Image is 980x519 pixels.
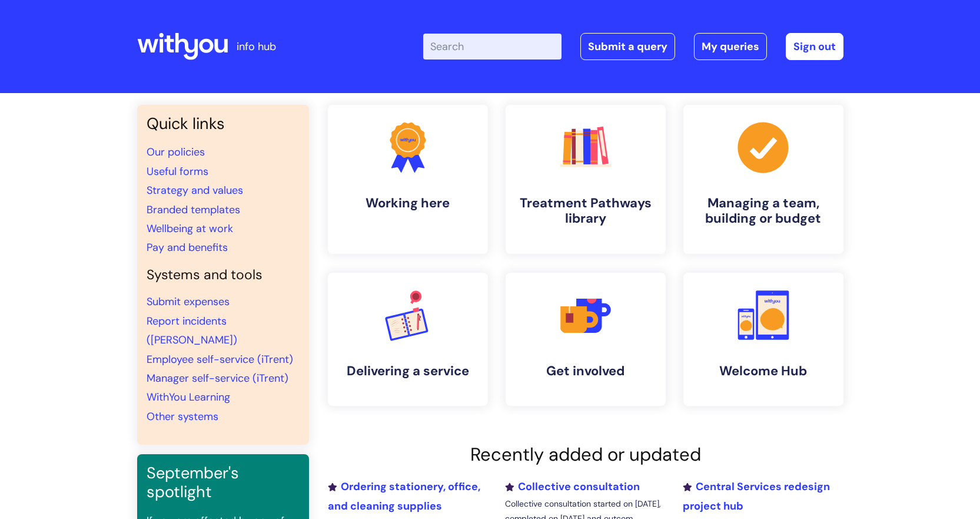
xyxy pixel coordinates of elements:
[328,444,843,465] h2: Recently added or updated
[147,390,230,404] a: WithYou Learning
[694,33,767,60] a: My queries
[337,363,479,379] h4: Delivering a service
[515,363,656,379] h4: Get involved
[147,203,240,217] a: Branded templates
[693,363,834,379] h4: Welcome Hub
[328,273,488,406] a: Delivering a service
[337,196,479,211] h4: Working here
[506,273,666,406] a: Get involved
[693,196,834,227] h4: Managing a team, building or budget
[328,105,488,254] a: Working here
[147,409,218,424] a: Other systems
[683,105,843,254] a: Managing a team, building or budget
[147,114,300,133] h3: Quick links
[423,34,562,59] input: Search
[147,240,228,254] a: Pay and benefits
[147,183,243,197] a: Strategy and values
[506,105,666,254] a: Treatment Pathways library
[328,480,480,513] a: Ordering stationery, office, and cleaning supplies
[147,295,230,309] a: Submit expenses
[147,314,237,347] a: Report incidents ([PERSON_NAME])
[580,33,675,60] a: Submit a query
[423,33,843,60] div: | -
[147,222,233,236] a: Wellbeing at work
[505,480,640,494] a: Collective consultation
[147,464,300,502] h3: September's spotlight
[515,196,656,227] h4: Treatment Pathways library
[147,352,293,366] a: Employee self-service (iTrent)
[147,267,300,283] h4: Systems and tools
[683,480,830,513] a: Central Services redesign project hub
[683,273,843,406] a: Welcome Hub
[147,145,205,159] a: Our policies
[786,33,843,60] a: Sign out
[237,37,276,56] p: info hub
[147,371,288,385] a: Manager self-service (iTrent)
[147,164,208,178] a: Useful forms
